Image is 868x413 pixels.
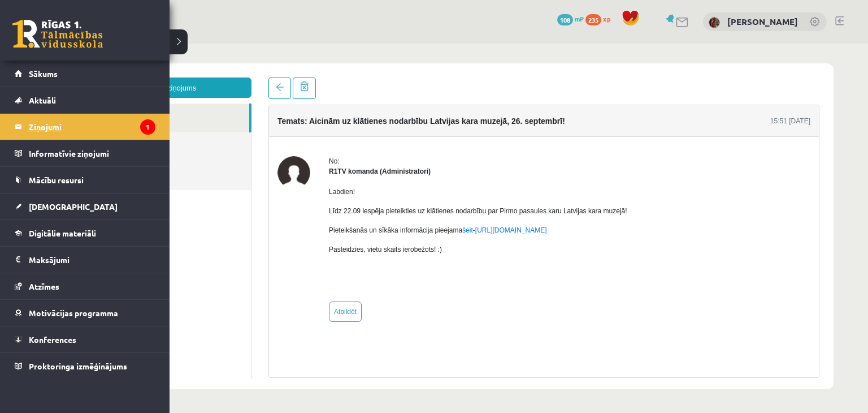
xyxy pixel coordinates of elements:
a: 235 xp [585,14,616,23]
span: 235 [585,14,601,25]
a: Ienākošie [34,60,204,89]
a: Konferences [15,326,155,352]
legend: Maksājumi [29,247,155,273]
span: xp [603,14,610,23]
p: Līdz 22.09 iespēja pieteikties uz klātienes nodarbību par Pirmo pasaules karu Latvijas kara muzejā! [284,162,582,173]
a: Digitālie materiāli [15,220,155,246]
img: R1TV komanda [232,113,265,145]
a: Dzēstie [34,118,206,147]
a: Maksājumi [15,247,155,273]
a: 108 mP [557,14,584,23]
span: Atzīmes [29,281,59,291]
legend: Ziņojumi [29,114,155,140]
a: Mācību resursi [15,167,155,193]
div: 15:51 [DATE] [725,72,765,83]
a: šeit [417,183,428,191]
a: Informatīvie ziņojumi [15,140,155,166]
a: [PERSON_NAME] [727,16,798,27]
a: Ziņojumi1 [15,114,155,140]
span: Sākums [29,68,58,79]
p: Labdien! [284,143,582,153]
a: Sākums [15,61,155,87]
a: Nosūtītie [34,89,206,118]
a: Jauns ziņojums [34,34,206,54]
a: [DEMOGRAPHIC_DATA] [15,193,155,220]
span: Aktuāli [29,95,56,105]
span: Motivācijas programma [29,308,118,318]
p: Pieteikšanās un sīkāka informācija pieejama - [284,182,582,192]
span: Konferences [29,334,76,345]
span: Proktoringa izmēģinājums [29,361,127,371]
a: Aktuāli [15,87,155,113]
img: Vitālijs Kapustins [709,17,720,28]
a: Motivācijas programma [15,300,155,326]
i: 1 [140,119,155,135]
p: Pasteidzies, vietu skaits ierobežots! :) [284,201,582,211]
span: mP [575,14,584,23]
span: [DEMOGRAPHIC_DATA] [29,201,118,212]
span: Digitālie materiāli [29,228,96,238]
a: Atzīmes [15,273,155,299]
h4: Temats: Aicinām uz klātienes nodarbību Latvijas kara muzejā, 26. septembrī! [232,73,520,82]
strong: R1TV komanda (Administratori) [284,124,385,132]
a: Atbildēt [284,258,316,278]
div: No: [284,113,582,123]
a: Proktoringa izmēģinājums [15,353,155,379]
span: 108 [557,14,573,25]
a: [URL][DOMAIN_NAME] [430,183,502,191]
span: Mācību resursi [29,175,84,185]
a: Rīgas 1. Tālmācības vidusskola [12,20,103,48]
legend: Informatīvie ziņojumi [29,140,155,166]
